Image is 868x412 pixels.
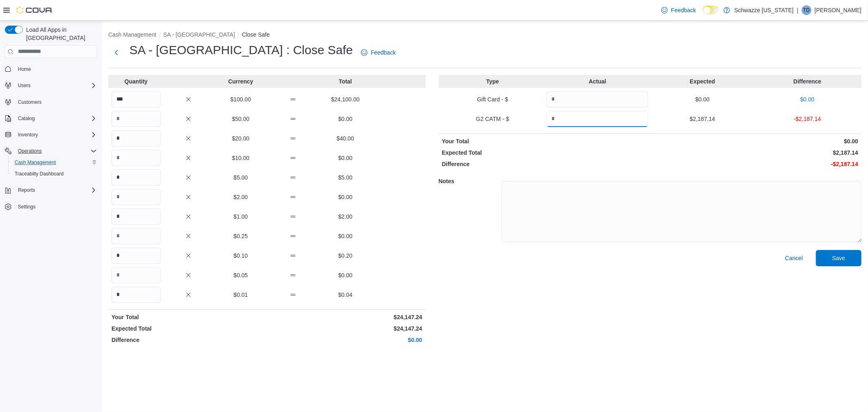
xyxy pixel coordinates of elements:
p: $20.00 [216,134,265,142]
a: Feedback [358,44,399,61]
p: $50.00 [216,115,265,123]
span: Operations [15,146,97,156]
p: Difference [112,336,265,344]
span: Home [18,66,31,72]
button: Inventory [2,129,100,140]
span: Cash Management [11,158,97,167]
h1: SA - [GEOGRAPHIC_DATA] : Close Safe [129,42,353,58]
p: $5.00 [216,173,265,182]
input: Quantity [112,150,161,166]
p: $2,187.14 [652,149,858,157]
input: Quantity [112,130,161,147]
button: Catalog [2,113,100,124]
p: $0.00 [652,95,753,103]
p: Currency [216,77,265,85]
a: Feedback [658,2,699,18]
span: Settings [18,204,35,210]
input: Quantity [547,91,648,107]
p: G2 CATM - $ [442,115,544,123]
input: Quantity [112,189,161,205]
p: Your Total [442,137,649,145]
button: Operations [2,145,100,157]
button: Save [816,250,861,266]
button: Close Safe [242,31,269,38]
p: $24,147.24 [269,324,422,333]
a: Customers [15,97,45,107]
p: $0.00 [321,154,370,162]
button: Users [2,80,100,91]
p: $0.00 [321,115,370,123]
p: -$2,187.14 [756,115,858,123]
h5: Notes [439,173,500,189]
span: Home [15,64,97,74]
span: Users [15,81,97,90]
input: Quantity [547,111,648,127]
span: Cancel [785,254,803,262]
p: $0.10 [216,252,265,260]
button: Cash Management [8,157,100,168]
span: Catalog [15,114,97,123]
input: Quantity [112,267,161,283]
span: Feedback [371,48,396,57]
button: Settings [2,201,100,213]
p: Type [442,77,544,85]
span: Operations [18,148,42,154]
p: Your Total [112,313,265,321]
p: $10.00 [216,154,265,162]
input: Quantity [112,91,161,107]
span: Load All Apps in [GEOGRAPHIC_DATA] [23,26,97,42]
p: $0.04 [321,291,370,299]
button: SA - [GEOGRAPHIC_DATA] [163,31,235,38]
button: Inventory [15,130,41,140]
input: Quantity [112,248,161,264]
p: -$2,187.14 [652,160,858,168]
span: Customers [18,99,42,105]
span: Save [832,254,845,262]
span: Users [18,82,31,89]
button: Cancel [782,250,806,266]
p: Expected Total [442,149,649,157]
a: Traceabilty Dashboard [11,169,67,179]
p: $0.00 [652,137,858,145]
p: $0.25 [216,232,265,240]
span: Customers [15,97,97,107]
p: $0.00 [756,95,858,103]
span: Traceabilty Dashboard [15,171,63,177]
nav: Complex example [5,60,97,234]
div: Tim Defabbo-Winter JR [802,5,811,15]
span: Reports [18,187,35,193]
p: $24,147.24 [269,313,422,321]
input: Quantity [112,287,161,303]
a: Settings [15,202,39,212]
p: $2.00 [321,213,370,221]
p: $24,100.00 [321,95,370,103]
p: $0.00 [321,232,370,240]
button: Users [15,81,34,90]
p: $0.01 [216,291,265,299]
p: Schwazze [US_STATE] [734,5,794,15]
a: Home [15,64,34,74]
input: Quantity [112,208,161,225]
button: Traceabilty Dashboard [8,168,100,180]
p: Expected [652,77,753,85]
p: Expected Total [112,324,265,333]
button: Reports [15,185,38,195]
p: $40.00 [321,134,370,142]
p: $5.00 [321,173,370,182]
button: Catalog [15,114,38,123]
p: $0.20 [321,252,370,260]
p: Total [321,77,370,85]
p: Quantity [112,77,161,85]
p: $0.00 [321,271,370,279]
nav: An example of EuiBreadcrumbs [108,31,861,40]
button: Cash Management [108,31,156,38]
button: Reports [2,184,100,196]
p: $100.00 [216,95,265,103]
input: Quantity [112,169,161,186]
p: $0.00 [321,193,370,201]
p: Gift Card - $ [442,95,544,103]
span: Inventory [15,130,97,140]
p: $0.00 [269,336,422,344]
button: Next [108,44,125,61]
